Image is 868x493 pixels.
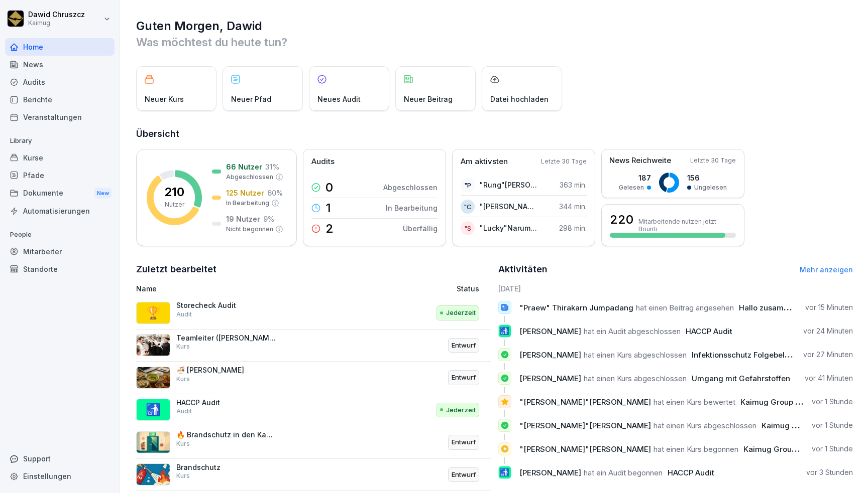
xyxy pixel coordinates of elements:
[403,223,438,234] p: Überfällig
[265,161,279,172] p: 31 %
[519,421,651,430] span: "[PERSON_NAME]"[PERSON_NAME]
[519,326,581,336] span: [PERSON_NAME]
[5,202,115,220] a: Automatisierungen
[559,201,587,212] p: 344 min.
[176,375,190,384] p: Kurs
[5,260,115,278] div: Standorte
[94,188,112,199] div: New
[263,214,274,224] p: 9 %
[5,467,115,485] a: Einstellungen
[5,243,115,260] a: Mitarbeiter
[5,167,115,184] a: Pfade
[500,465,509,479] p: 🚮
[519,397,651,407] span: "[PERSON_NAME]"[PERSON_NAME]
[226,188,264,198] p: 125 Nutzer
[519,444,651,454] span: "[PERSON_NAME]"[PERSON_NAME]
[145,94,184,104] p: Neuer Kurs
[226,225,273,234] p: Nicht begonnen
[500,324,509,338] p: 🚮
[498,262,548,276] h2: Aktivitäten
[136,334,170,356] img: pytyph5pk76tu4q1kwztnixg.png
[743,444,868,454] span: Kaimug Group Q3 Wissens-Check
[584,468,663,477] span: hat ein Audit begonnen
[800,265,853,274] a: Mehr anzeigen
[480,201,537,212] p: "[PERSON_NAME]"[PERSON_NAME]
[5,149,115,167] a: Kurse
[490,94,549,104] p: Datei hochladen
[176,439,190,448] p: Kurs
[404,94,453,104] p: Neuer Beitrag
[654,397,735,407] span: hat einen Kurs bewertet
[686,326,732,336] span: HACCP Audit
[452,470,476,480] p: Entwurf
[519,374,581,383] span: [PERSON_NAME]
[619,173,651,183] p: 187
[457,283,479,294] p: Status
[668,468,714,477] span: HACCP Audit
[480,223,537,233] p: "Lucky"Narumon Sugdee
[805,373,853,383] p: vor 41 Minuten
[5,56,115,73] a: News
[136,297,491,330] a: 🏆Storecheck AuditAuditJederzeit
[560,180,587,190] p: 363 min.
[176,301,277,310] p: Storecheck Audit
[176,310,192,319] p: Audit
[5,184,115,203] div: Dokumente
[461,200,475,214] div: "C
[176,471,190,480] p: Kurs
[609,155,671,167] p: News Reichweite
[226,214,260,224] p: 19 Nutzer
[5,184,115,203] a: DokumenteNew
[619,183,644,192] p: Gelesen
[461,221,475,235] div: "S
[226,161,262,172] p: 66 Nutzer
[480,180,537,190] p: "Rung"[PERSON_NAME]
[136,127,853,141] h2: Übersicht
[136,34,853,50] p: Was möchtest du heute tun?
[694,183,727,192] p: Ungelesen
[452,437,476,447] p: Entwurf
[317,94,361,104] p: Neues Audit
[636,303,734,312] span: hat einen Beitrag angesehen
[638,218,736,233] p: Mitarbeitende nutzen jetzt Bounti
[803,350,853,360] p: vor 27 Minuten
[325,182,333,194] p: 0
[226,173,273,182] p: Abgeschlossen
[176,366,277,375] p: 🍜 [PERSON_NAME]
[28,20,85,27] p: Kaimug
[812,397,853,407] p: vor 1 Stunde
[498,283,853,294] h6: [DATE]
[311,156,335,168] p: Audits
[5,73,115,91] a: Audits
[176,342,190,351] p: Kurs
[452,373,476,383] p: Entwurf
[176,463,277,472] p: Brandschutz
[5,91,115,108] a: Berichte
[654,444,738,454] span: hat einen Kurs begonnen
[136,459,491,491] a: BrandschutzKursEntwurf
[584,326,681,336] span: hat ein Audit abgeschlossen
[5,108,115,126] a: Veranstaltungen
[805,302,853,312] p: vor 15 Minuten
[519,468,581,477] span: [PERSON_NAME]
[176,398,277,407] p: HACCP Audit
[164,186,184,198] p: 210
[687,173,727,183] p: 156
[692,374,790,383] span: Umgang mit Gefahrstoffen
[812,420,853,430] p: vor 1 Stunde
[386,203,438,213] p: In Bearbeitung
[176,430,277,439] p: 🔥 Brandschutz in den Kantinen
[610,211,633,228] h3: 220
[803,326,853,336] p: vor 24 Minuten
[146,401,161,419] p: 🚮
[136,18,853,34] h1: Guten Morgen, Dawid
[519,303,633,312] span: "Praew" Thirakarn Jumpadang
[446,405,476,415] p: Jederzeit
[136,362,491,394] a: 🍜 [PERSON_NAME]KursEntwurf
[806,467,853,477] p: vor 3 Stunden
[5,450,115,467] div: Support
[136,367,170,389] img: kcbrm6dpgkna49ar91ez3gqo.png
